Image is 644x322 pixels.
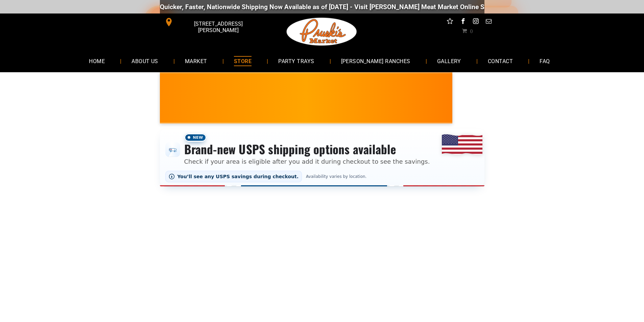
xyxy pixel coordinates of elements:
span: 0 [470,28,473,33]
span: [STREET_ADDRESS][PERSON_NAME] [174,17,262,37]
a: [PERSON_NAME] RANCHES [331,52,421,70]
a: CONTACT [478,52,523,70]
img: Pruski-s+Market+HQ+Logo2-1920w.png [285,14,358,50]
a: HOME [79,52,115,70]
a: Social network [446,17,454,27]
span: Availability varies by location. [305,174,368,179]
div: Shipping options announcement [160,129,484,186]
a: GALLERY [427,52,471,70]
a: FAQ [529,52,560,70]
h3: Brand-new USPS shipping options available [184,142,430,157]
a: ABOUT US [121,52,168,70]
span: New [184,133,207,142]
a: PARTY TRAYS [268,52,324,70]
span: You’ll see any USPS savings during checkout. [177,174,299,179]
div: Quicker, Faster, Nationwide Shipping Now Available as of [DATE] - Visit [PERSON_NAME] Meat Market... [160,3,569,11]
a: STORE [224,52,262,70]
a: instagram [471,17,480,27]
a: MARKET [175,52,217,70]
a: [STREET_ADDRESS][PERSON_NAME] [160,17,263,27]
p: Check if your area is eligible after you add it during checkout to see the savings. [184,157,430,166]
a: facebook [458,17,467,27]
a: email [484,17,493,27]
